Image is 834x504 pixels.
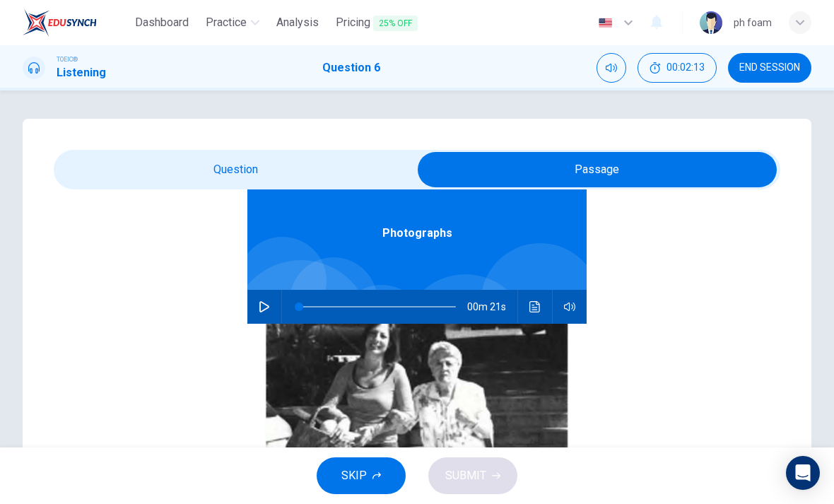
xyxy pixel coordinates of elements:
span: Analysis [276,14,319,31]
button: Pricing25% OFF [330,10,423,36]
span: Dashboard [135,14,189,31]
span: 00m 21s [467,290,517,324]
span: TOEIC® [57,54,78,64]
div: Mute [597,53,626,83]
button: END SESSION [728,53,811,83]
a: EduSynch logo [23,8,129,37]
a: Dashboard [129,10,194,36]
div: Hide [638,53,717,83]
img: EduSynch logo [23,8,97,37]
span: SKIP [341,466,367,486]
span: 25% OFF [373,16,418,31]
img: Profile picture [700,11,722,34]
span: 00:02:13 [666,62,705,74]
button: Analysis [271,10,324,35]
span: END SESSION [739,62,800,74]
button: SKIP [317,457,406,494]
div: Open Intercom Messenger [786,456,820,490]
span: Practice [206,14,247,31]
h1: Listening [57,64,106,81]
h1: Question 6 [322,59,380,76]
button: Practice [200,10,265,35]
img: en [597,18,614,28]
button: Click to see the audio transcription [524,290,546,324]
span: Pricing [336,14,418,32]
a: Analysis [271,10,324,36]
button: 00:02:13 [638,53,717,83]
button: Dashboard [129,10,194,35]
div: ph foam [734,14,772,31]
span: Photographs [382,225,452,242]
